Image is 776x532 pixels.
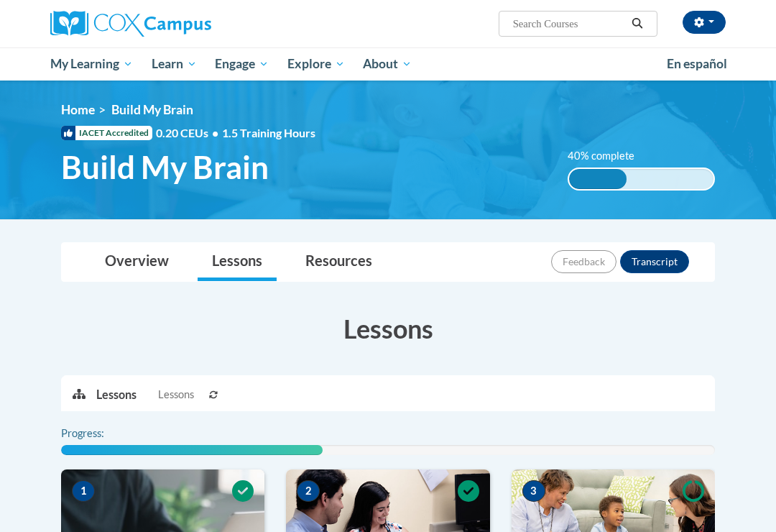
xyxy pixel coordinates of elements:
[91,243,183,281] a: Overview
[568,148,650,164] label: 40% complete
[297,480,320,502] span: 2
[61,102,95,117] a: Home
[667,56,727,71] span: En español
[40,47,736,81] div: Main menu
[354,47,422,81] a: About
[657,49,736,79] a: En español
[222,126,315,139] span: 1.5 Training Hours
[156,125,222,141] span: 0.20 CEUs
[278,47,354,81] a: Explore
[291,243,387,281] a: Resources
[96,387,137,403] p: Lessons
[50,55,133,73] span: My Learning
[142,47,206,81] a: Learn
[522,480,545,502] span: 3
[111,102,193,117] span: Build My Brain
[363,55,412,73] span: About
[61,148,269,186] span: Build My Brain
[158,387,194,403] span: Lessons
[198,243,277,281] a: Lessons
[61,126,152,140] span: IACET Accredited
[41,47,142,81] a: My Learning
[551,250,616,273] button: Feedback
[512,15,627,32] input: Search Courses
[620,250,689,273] button: Transcript
[627,15,648,32] button: Search
[212,126,218,139] span: •
[215,55,269,73] span: Engage
[50,11,211,37] img: Cox Campus
[569,169,627,189] div: 40% complete
[61,426,144,441] label: Progress:
[61,311,715,347] h3: Lessons
[152,55,197,73] span: Learn
[50,11,261,37] a: Cox Campus
[205,47,278,81] a: Engage
[72,480,95,502] span: 1
[683,11,726,34] button: Account Settings
[287,55,345,73] span: Explore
